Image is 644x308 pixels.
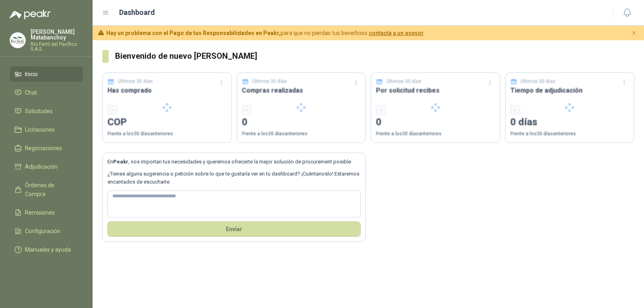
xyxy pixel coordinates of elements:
[10,205,83,220] a: Remisiones
[25,144,62,153] span: Negociaciones
[10,10,51,19] img: Logo peakr
[115,50,634,62] h3: Bienvenido de nuevo [PERSON_NAME]
[107,170,361,186] p: ¿Tienes alguna sugerencia o petición sobre lo que te gustaría ver en tu dashboard? ¡Cuéntanoslo! ...
[10,33,25,48] img: Company Logo
[31,42,83,52] p: Rio Fertil del Pacífico S.A.S.
[25,227,60,236] span: Configuración
[10,141,83,156] a: Negociaciones
[25,107,53,116] span: Solicitudes
[107,158,361,166] p: En , nos importan tus necesidades y queremos ofrecerte la mejor solución de procurement posible.
[10,122,83,137] a: Licitaciones
[25,245,71,254] span: Manuales y ayuda
[25,125,55,134] span: Licitaciones
[25,70,38,79] span: Inicio
[10,85,83,100] a: Chat
[106,30,281,36] b: Hay un problema con el Pago de tus Responsabilidades en Peakr,
[10,103,83,119] a: Solicitudes
[106,29,424,37] span: para que no pierdas tus beneficios
[119,7,155,18] h1: Dashboard
[31,29,83,40] p: [PERSON_NAME] Matabanchoy
[107,221,361,237] button: Envíar
[25,88,37,97] span: Chat
[10,159,83,174] a: Adjudicación
[369,30,424,36] a: contacta a un asesor
[25,162,58,171] span: Adjudicación
[10,66,83,82] a: Inicio
[25,208,55,217] span: Remisiones
[629,28,639,38] button: Cerrar
[10,242,83,257] a: Manuales y ayuda
[25,181,75,198] span: Órdenes de Compra
[113,159,128,165] b: Peakr
[10,178,83,202] a: Órdenes de Compra
[10,223,83,239] a: Configuración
